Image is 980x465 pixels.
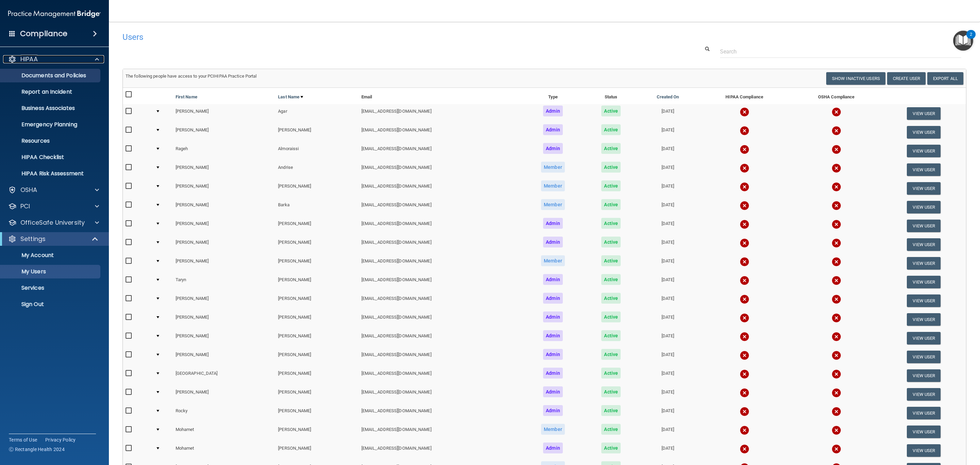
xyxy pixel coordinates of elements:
[173,235,276,254] td: [PERSON_NAME]
[8,219,99,227] a: OfficeSafe University
[9,436,37,443] a: Terms of Use
[275,179,359,198] td: [PERSON_NAME]
[638,348,698,366] td: [DATE]
[4,121,97,128] p: Emergency Planning
[740,351,749,360] img: cross.ca9f0e7f.svg
[275,366,359,385] td: [PERSON_NAME]
[543,106,563,116] span: Admin
[275,385,359,404] td: [PERSON_NAME]
[638,385,698,404] td: [DATE]
[278,93,303,101] a: Last Name
[907,163,941,176] button: View User
[541,199,565,210] span: Member
[907,107,941,120] button: View User
[601,386,621,397] span: Active
[4,138,97,144] p: Resources
[359,123,522,142] td: [EMAIL_ADDRESS][DOMAIN_NAME]
[907,388,941,401] button: View User
[359,179,522,198] td: [EMAIL_ADDRESS][DOMAIN_NAME]
[601,443,621,453] span: Active
[543,443,563,453] span: Admin
[20,186,37,194] p: OSHA
[522,88,585,104] th: Type
[20,55,38,63] p: HIPAA
[832,145,841,154] img: cross.ca9f0e7f.svg
[601,349,621,360] span: Active
[832,238,841,248] img: cross.ca9f0e7f.svg
[541,424,565,435] span: Member
[832,294,841,304] img: cross.ca9f0e7f.svg
[543,311,563,322] span: Admin
[832,201,841,210] img: cross.ca9f0e7f.svg
[275,404,359,422] td: [PERSON_NAME]
[173,291,276,310] td: [PERSON_NAME]
[638,273,698,291] td: [DATE]
[953,31,973,51] button: Open Resource Center, 2 new notifications
[832,276,841,285] img: cross.ca9f0e7f.svg
[740,126,749,135] img: cross.ca9f0e7f.svg
[740,276,749,285] img: cross.ca9f0e7f.svg
[907,238,941,251] button: View User
[638,142,698,160] td: [DATE]
[601,293,621,304] span: Active
[8,7,101,21] img: PMB logo
[359,88,522,104] th: Email
[173,160,276,179] td: [PERSON_NAME]
[122,33,610,42] h4: Users
[275,217,359,235] td: [PERSON_NAME]
[907,201,941,213] button: View User
[173,348,276,366] td: [PERSON_NAME]
[638,254,698,273] td: [DATE]
[657,93,679,101] a: Created On
[543,405,563,416] span: Admin
[126,74,257,79] span: The following people have access to your PCIHIPAA Practice Portal
[359,422,522,441] td: [EMAIL_ADDRESS][DOMAIN_NAME]
[20,202,30,210] p: PCI
[359,441,522,460] td: [EMAIL_ADDRESS][DOMAIN_NAME]
[543,237,563,247] span: Admin
[638,404,698,422] td: [DATE]
[173,273,276,291] td: Taryn
[907,313,941,326] button: View User
[173,329,276,348] td: [PERSON_NAME]
[275,235,359,254] td: [PERSON_NAME]
[887,72,926,85] button: Create User
[20,219,85,227] p: OfficeSafe University
[740,182,749,192] img: cross.ca9f0e7f.svg
[359,254,522,273] td: [EMAIL_ADDRESS][DOMAIN_NAME]
[907,407,941,419] button: View User
[638,104,698,123] td: [DATE]
[275,441,359,460] td: [PERSON_NAME]
[740,220,749,229] img: cross.ca9f0e7f.svg
[8,186,99,194] a: OSHA
[541,162,565,173] span: Member
[601,405,621,416] span: Active
[970,34,972,43] div: 2
[907,369,941,382] button: View User
[638,179,698,198] td: [DATE]
[907,332,941,344] button: View User
[638,329,698,348] td: [DATE]
[4,285,97,291] p: Services
[740,257,749,267] img: cross.ca9f0e7f.svg
[45,436,76,443] a: Privacy Policy
[740,444,749,454] img: cross.ca9f0e7f.svg
[4,89,97,95] p: Report an Incident
[740,294,749,304] img: cross.ca9f0e7f.svg
[907,294,941,307] button: View User
[907,220,941,232] button: View User
[907,257,941,270] button: View User
[740,107,749,117] img: cross.ca9f0e7f.svg
[275,310,359,329] td: [PERSON_NAME]
[173,254,276,273] td: [PERSON_NAME]
[601,424,621,435] span: Active
[20,235,46,243] p: Settings
[543,386,563,397] span: Admin
[543,274,563,285] span: Admin
[359,385,522,404] td: [EMAIL_ADDRESS][DOMAIN_NAME]
[173,366,276,385] td: [GEOGRAPHIC_DATA]
[359,348,522,366] td: [EMAIL_ADDRESS][DOMAIN_NAME]
[832,369,841,379] img: cross.ca9f0e7f.svg
[832,220,841,229] img: cross.ca9f0e7f.svg
[541,180,565,191] span: Member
